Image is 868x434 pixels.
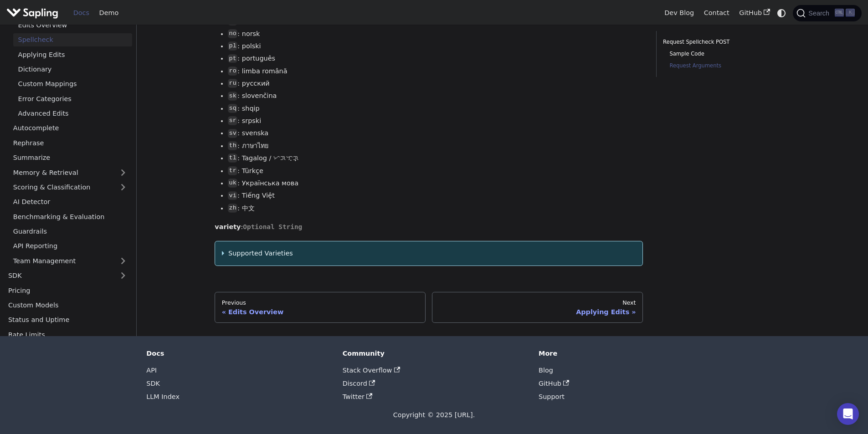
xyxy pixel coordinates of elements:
[228,66,643,77] li: : limba română
[243,223,302,230] span: Optional String
[146,349,329,357] div: Docs
[8,122,132,135] a: Autocomplete
[228,191,237,200] code: vi
[837,403,859,425] div: Open Intercom Messenger
[222,308,419,316] div: Edits Overview
[8,166,132,179] a: Memory & Retrieval
[114,269,132,282] button: Expand sidebar category 'SDK'
[146,367,157,374] a: API
[228,41,643,52] li: : polski
[8,151,132,164] a: Summarize
[8,181,132,194] a: Scoring & Classification
[3,299,132,312] a: Custom Models
[659,6,699,20] a: Dev Blog
[13,19,132,32] a: Edits Overview
[539,380,570,387] a: GitHub
[228,29,643,40] li: : norsk
[228,204,237,213] code: zh
[228,129,237,138] code: sv
[228,153,643,164] li: : Tagalog / ᜆᜄᜎᜓᜄ᜔
[432,292,643,323] a: NextApplying Edits
[13,107,132,120] a: Advanced Edits
[228,66,237,76] code: ro
[3,269,114,282] a: SDK
[806,10,835,17] span: Search
[13,92,132,106] a: Error Categories
[699,6,734,20] a: Contact
[439,308,636,316] div: Applying Edits
[228,203,643,214] li: : 中文
[146,393,180,400] a: LLM Index
[13,63,132,76] a: Dictionary
[539,349,722,357] div: More
[669,61,783,70] a: Request Arguments
[228,92,237,101] code: sk
[228,116,643,127] li: : srpski
[94,6,123,20] a: Demo
[228,141,237,150] code: th
[228,179,237,188] code: uk
[3,313,132,327] a: Status and Uptime
[228,78,643,89] li: : русский
[439,299,636,306] div: Next
[669,50,783,58] a: Sample Code
[3,328,132,342] a: Rate Limits
[215,292,643,323] nav: Docs pages
[3,284,132,297] a: Pricing
[146,380,160,387] a: SDK
[343,367,400,374] a: Stack Overflow
[343,380,375,387] a: Discord
[6,6,58,20] img: Sapling.ai
[222,299,419,306] div: Previous
[13,48,132,61] a: Applying Edits
[8,225,132,238] a: Guardrails
[13,33,132,46] a: Spellcheck
[343,349,526,357] div: Community
[228,116,237,125] code: sr
[215,222,643,233] p: :
[8,137,132,150] a: Rephrase
[539,393,565,400] a: Support
[228,103,643,114] li: : shqip
[228,104,237,113] code: sq
[8,195,132,209] a: AI Detector
[8,240,132,253] a: API Reporting
[793,5,861,21] button: Search (Ctrl+K)
[228,128,643,139] li: : svenska
[228,41,237,51] code: pl
[222,248,636,259] summary: Supported Varieties
[228,178,643,189] li: : Українська мова
[13,77,132,91] a: Custom Mappings
[228,79,237,88] code: ru
[68,6,94,20] a: Docs
[228,141,643,152] li: : ภาษาไทย
[146,410,721,421] div: Copyright © 2025 [URL].
[734,6,775,20] a: GitHub
[8,255,132,268] a: Team Management
[228,190,643,201] li: : Tiếng Việt
[846,9,855,17] kbd: K
[228,166,643,177] li: : Türkçe
[215,223,241,230] strong: variety
[228,29,237,38] code: no
[8,210,132,224] a: Benchmarking & Evaluation
[343,393,373,400] a: Twitter
[663,38,786,46] a: Request Spellcheck POST
[539,367,553,374] a: Blog
[215,292,426,323] a: PreviousEdits Overview
[228,153,237,163] code: tl
[775,6,788,20] button: Switch between dark and light mode (currently system mode)
[228,53,643,64] li: : português
[228,54,237,63] code: pt
[6,6,62,20] a: Sapling.ai
[228,91,643,102] li: : slovenčina
[228,166,237,175] code: tr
